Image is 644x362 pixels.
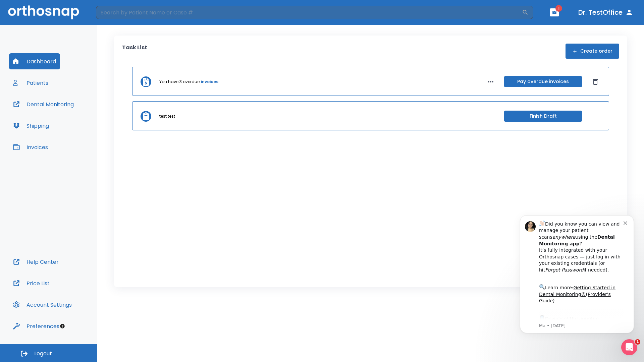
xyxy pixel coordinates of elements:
[9,318,63,334] button: Preferences
[59,323,65,329] div: Tooltip anchor
[29,109,114,143] div: Download the app: | ​ Let us know if you need help getting started!
[201,79,218,85] a: invoices
[9,139,52,155] button: Invoices
[122,44,147,59] p: Task List
[621,339,637,355] iframe: Intercom live chat
[9,297,76,313] button: Account Settings
[9,254,63,270] button: Help Center
[9,96,78,112] button: Dental Monitoring
[576,6,636,18] button: Dr. TestOffice
[9,275,54,291] button: Price List
[566,44,619,59] button: Create order
[590,76,601,87] button: Dismiss
[555,5,562,12] span: 1
[114,14,119,20] button: Dismiss notification
[29,111,89,123] a: App Store
[635,339,640,345] span: 1
[159,79,200,85] p: You have 3 overdue
[510,205,644,344] iframe: Intercom notifications message
[8,5,79,19] img: Orthosnap
[159,113,175,119] p: test test
[29,118,114,124] p: Message from Ma, sent 4w ago
[96,6,522,19] input: Search by Patient Name or Case #
[9,75,52,91] button: Patients
[504,111,582,122] button: Finish Draft
[34,350,52,357] span: Logout
[504,76,582,87] button: Pay overdue invoices
[9,118,53,134] button: Shipping
[9,53,60,69] button: Dashboard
